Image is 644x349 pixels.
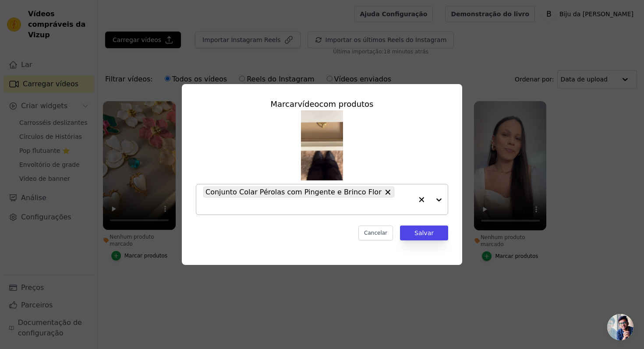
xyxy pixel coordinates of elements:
img: vizup-images-8016.png [301,110,343,180]
font: vídeo [297,99,319,109]
font: Marcar [271,99,298,109]
font: Salvar [414,229,434,236]
font: Cancelar [364,230,387,236]
font: com produtos [319,99,374,109]
font: Conjunto Colar Pérolas com Pingente e Brinco Flor [205,188,382,196]
a: Bate-papo aberto [607,314,633,340]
